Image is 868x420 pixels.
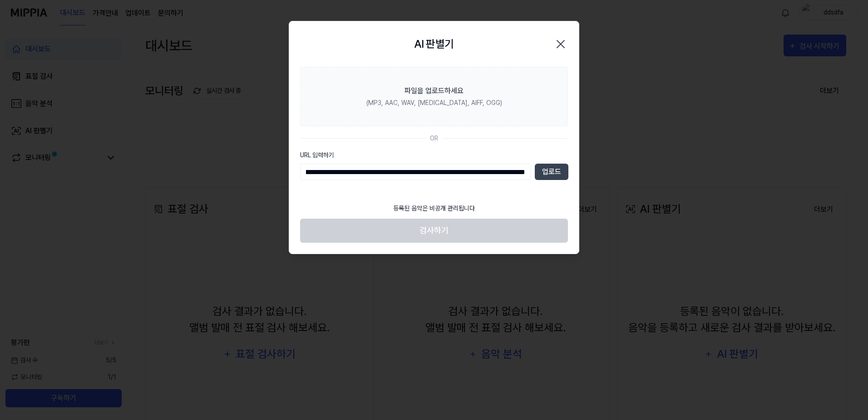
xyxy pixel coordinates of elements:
h2: AI 판별기 [414,36,454,52]
div: 파일을 업로드하세요 [404,85,464,96]
button: 업로드 [535,164,568,180]
label: URL 입력하기 [300,150,568,160]
div: OR [430,134,438,143]
div: 등록된 음악은 비공개 관리됩니다 [388,198,480,219]
div: (MP3, AAC, WAV, [MEDICAL_DATA], AIFF, OGG) [366,98,502,108]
